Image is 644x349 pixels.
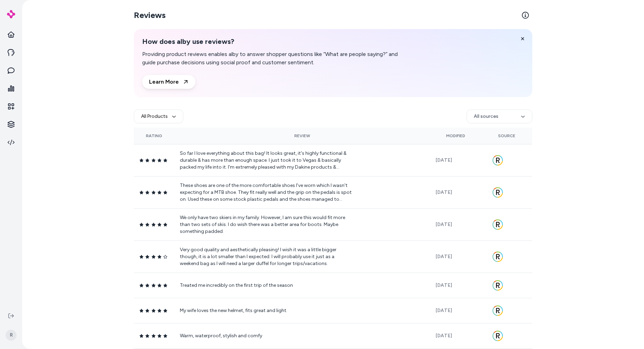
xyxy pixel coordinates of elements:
[134,10,166,21] h2: Reviews
[180,182,353,203] p: These shoes are one of the more comfortable shoes I've worn which I wasn't expecting for a MTB sh...
[180,332,353,339] p: Warm, waterproof, stylish and comfy
[4,324,18,346] button: R
[435,157,452,163] span: [DATE]
[487,133,527,139] div: Source
[467,110,532,123] button: All sources
[142,50,408,67] p: Providing product reviews enables alby to answer shopper questions like “What are people saying?”...
[7,10,15,18] img: alby Logo
[134,110,183,123] button: All Products
[435,282,452,288] span: [DATE]
[435,221,452,227] span: [DATE]
[180,150,353,171] p: So far I love everything about this bag! It looks great, it's highly functional & durable & has m...
[180,246,353,267] p: Very good quality and aesthetically pleasing! I wish it was a little bigger though, it is a lot s...
[435,254,452,260] span: [DATE]
[435,133,476,139] div: Modified
[180,307,353,314] p: My wife loves the new helmet, fits great and light.
[435,333,452,339] span: [DATE]
[435,308,452,313] span: [DATE]
[142,75,195,89] a: Learn More
[139,133,169,139] div: Rating
[180,282,353,289] p: Treated me incredibly on the first trip of the season
[6,330,17,341] span: R
[180,133,424,139] div: Review
[474,113,498,120] span: All sources
[142,37,408,46] h2: How does alby use reviews?
[435,189,452,195] span: [DATE]
[180,214,353,235] p: We only have two skiers in my family. However, I am sure this would fit more than two sets of ski...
